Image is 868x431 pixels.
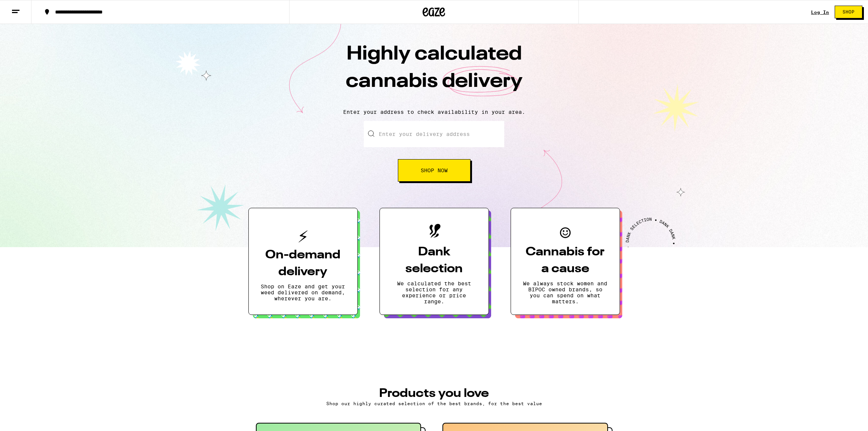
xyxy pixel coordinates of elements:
[261,283,345,301] p: Shop on Eaze and get your weed delivered on demand, wherever you are.
[256,388,613,400] h3: PRODUCTS YOU LOVE
[523,244,608,277] h3: Cannabis for a cause
[248,208,358,315] button: On-demand deliveryShop on Eaze and get your weed delivered on demand, wherever you are.
[398,159,471,182] button: Shop Now
[392,244,477,277] h3: Dank selection
[523,280,608,304] p: We always stock women and BIPOC owned brands, so you can spend on what matters.
[256,401,613,406] p: Shop our highly curated selection of the best brands, for the best value
[811,10,829,15] a: Log In
[303,41,565,103] h1: Highly calculated cannabis delivery
[835,6,862,18] button: Shop
[364,121,504,147] input: Enter your delivery address
[511,208,620,315] button: Cannabis for a causeWe always stock women and BIPOC owned brands, so you can spend on what matters.
[421,168,448,173] span: Shop Now
[7,109,861,115] p: Enter your address to check availability in your area.
[261,247,345,280] h3: On-demand delivery
[379,208,489,315] button: Dank selectionWe calculated the best selection for any experience or price range.
[392,280,477,304] p: We calculated the best selection for any experience or price range.
[843,10,855,14] span: Shop
[829,6,868,18] a: Shop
